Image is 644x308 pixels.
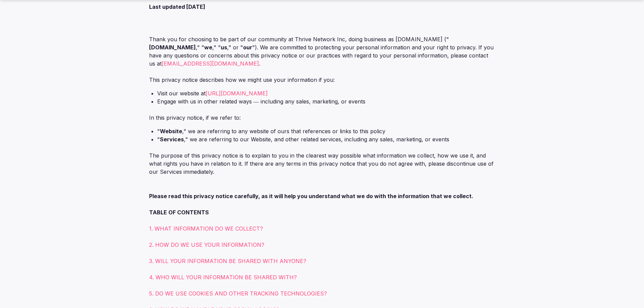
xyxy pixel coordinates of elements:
a: 3. WILL YOUR INFORMATION BE SHARED WITH ANYONE? [149,258,306,264]
li: " ," we are referring to any website of ours that references or links to this policy [157,127,495,135]
li: Visit our website at [157,89,495,97]
a: 5. DO WE USE COOKIES AND OTHER TRACKING TECHNOLOGIES? [149,290,327,297]
strong: Last updated [DATE] [149,3,205,10]
strong: us [221,44,227,51]
a: 4. WHO WILL YOUR INFORMATION BE SHARED WITH? [149,274,297,281]
p: Thank you for choosing to be part of our community at Thrive Network Inc, doing business as [DOMA... [149,35,495,68]
strong: Website [160,128,182,135]
strong: [DOMAIN_NAME] [149,44,196,51]
strong: TABLE OF CONTENTS [149,209,209,216]
p: The purpose of this privacy notice is to explain to you in the clearest way possible what informa... [149,151,495,176]
a: 2. HOW DO WE USE YOUR INFORMATION? [149,241,264,248]
p: This privacy notice describes how we might use your information if you: [149,76,495,84]
li: Engage with us in other related ways ― including any sales, marketing, or events [157,97,495,105]
a: [EMAIL_ADDRESS][DOMAIN_NAME] [162,60,259,67]
strong: we [204,44,212,51]
strong: Services [160,136,184,143]
a: [URL][DOMAIN_NAME] [206,90,268,97]
strong: our [243,44,252,51]
p: In this privacy notice, if we refer to: [149,114,495,122]
a: 1. WHAT INFORMATION DO WE COLLECT? [149,225,263,232]
strong: Please read this privacy notice carefully, as it will help you understand what we do with the inf... [149,193,473,199]
li: " ," we are referring to our Website, and other related services, including any sales, marketing,... [157,135,495,143]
